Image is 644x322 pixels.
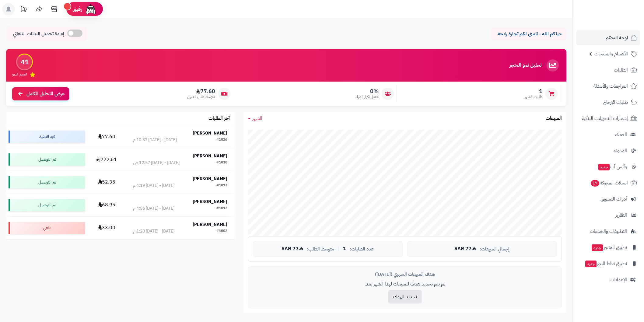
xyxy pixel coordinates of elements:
span: رفيق [72,5,82,13]
div: [DATE] - [DATE] 1:20 م [133,228,174,234]
div: #1012 [216,205,227,212]
button: تحديد الهدف [388,290,422,303]
div: [DATE] - [DATE] 10:37 م [133,137,177,143]
span: المراجعات والأسئلة [593,82,628,90]
td: 52.35 [87,171,126,194]
span: طلبات الإرجاع [603,98,628,107]
span: التطبيقات والخدمات [590,227,627,236]
span: 77.6 SAR [282,246,303,252]
span: التقارير [615,211,627,219]
span: وآتس آب [598,163,627,171]
span: الأقسام والمنتجات [594,50,628,58]
span: تطبيق نقاط البيع [585,259,627,268]
a: طلبات الإرجاع [576,95,640,110]
td: 68.95 [87,194,126,216]
h3: المبيعات [546,116,562,121]
strong: [PERSON_NAME] [193,176,227,182]
div: #1018 [216,160,227,166]
span: إجمالي المبيعات: [480,247,509,252]
strong: [PERSON_NAME] [193,130,227,136]
a: الشهر [248,115,262,122]
a: العملاء [576,127,640,142]
td: 222.61 [87,148,126,171]
div: [DATE] - [DATE] 4:19 م [133,183,174,189]
img: ai-face.png [85,3,97,15]
a: التطبيقات والخدمات [576,224,640,239]
a: التقارير [576,208,640,222]
span: جديد [598,164,610,170]
a: لوحة التحكم [576,30,640,45]
td: 33.00 [87,217,126,239]
div: هدف المبيعات الشهري ([DATE]) [253,271,557,278]
span: الطلبات [614,66,628,74]
span: متوسط طلب العميل [187,94,215,100]
span: العملاء [615,130,627,139]
div: تم التوصيل [9,176,85,188]
a: إشعارات التحويلات البنكية [576,111,640,126]
div: [DATE] - [DATE] 12:57 ص [133,160,180,166]
span: جديد [592,244,603,251]
span: 77.60 [187,88,215,95]
div: #1013 [216,183,227,189]
a: تطبيق المتجرجديد [576,240,640,255]
h3: آخر الطلبات [208,116,230,121]
span: 1 [525,88,542,95]
a: الطلبات [576,63,640,77]
div: تم التوصيل [9,199,85,211]
a: تحديثات المنصة [16,3,31,17]
strong: [PERSON_NAME] [193,198,227,205]
a: السلات المتروكة17 [576,176,640,190]
div: قيد التنفيذ [9,131,85,143]
div: #1002 [216,228,227,234]
div: ملغي [9,222,85,234]
td: 77.60 [87,125,126,148]
strong: [PERSON_NAME] [193,153,227,159]
div: [DATE] - [DATE] 4:56 م [133,205,174,212]
span: إشعارات التحويلات البنكية [582,114,628,123]
span: جديد [585,261,597,267]
a: عرض التحليل الكامل [12,87,69,100]
a: المدونة [576,143,640,158]
span: 1 [343,246,346,252]
a: الإعدادات [576,272,640,287]
span: أدوات التسويق [600,195,627,203]
span: المدونة [614,146,627,155]
span: متوسط الطلب: [307,247,334,252]
a: تطبيق نقاط البيعجديد [576,256,640,271]
span: عرض التحليل الكامل [26,90,65,97]
h3: تحليل نمو المتجر [509,63,541,68]
span: طلبات الشهر [525,94,542,100]
div: #1026 [216,137,227,143]
a: المراجعات والأسئلة [576,79,640,93]
span: السلات المتروكة [590,179,628,187]
span: 17 [591,180,599,187]
span: الإعدادات [610,275,627,284]
strong: [PERSON_NAME] [193,221,227,228]
span: عدد الطلبات: [350,247,374,252]
span: لوحة التحكم [606,33,628,42]
span: معدل تكرار الشراء [355,94,379,100]
p: لم يتم تحديد هدف للمبيعات لهذا الشهر بعد. [253,281,557,288]
span: 77.6 SAR [454,246,476,252]
span: 0% [355,88,379,95]
p: حياكم الله ، نتمنى لكم تجارة رابحة [495,30,562,37]
span: تطبيق المتجر [591,243,627,252]
a: أدوات التسويق [576,192,640,206]
span: إعادة تحميل البيانات التلقائي [13,30,64,37]
span: تقييم النمو [12,72,27,77]
a: وآتس آبجديد [576,159,640,174]
img: logo-2.png [603,15,638,28]
div: تم التوصيل [9,153,85,166]
span: | [338,247,339,251]
span: الشهر [252,115,262,122]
